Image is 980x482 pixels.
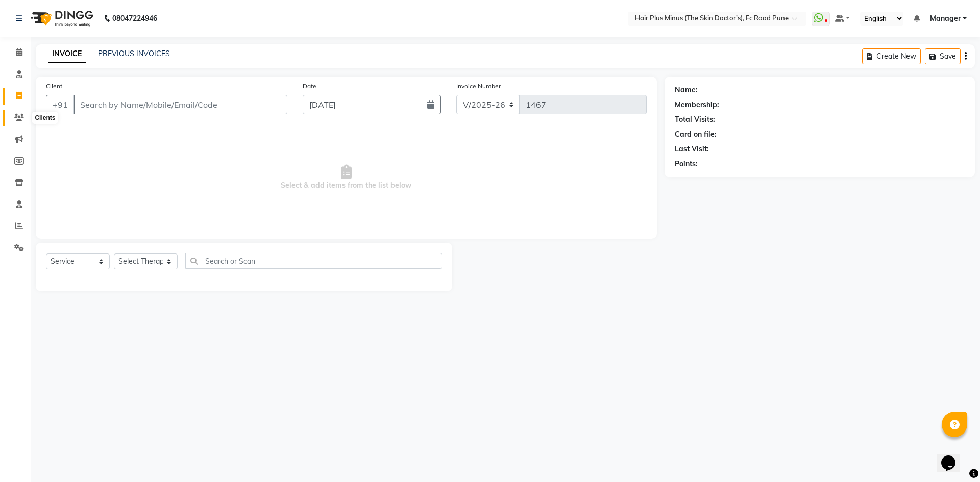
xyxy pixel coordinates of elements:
div: Total Visits: [675,114,715,125]
input: Search by Name/Mobile/Email/Code [73,95,287,114]
div: Name: [675,85,698,95]
label: Date [303,82,316,91]
button: Create New [862,48,921,64]
a: INVOICE [48,45,86,63]
input: Search or Scan [185,253,442,269]
div: Card on file: [675,129,717,140]
span: Manager [930,13,961,24]
b: 08047224946 [112,4,157,33]
label: Client [46,82,62,91]
div: Clients [32,112,58,124]
span: Select & add items from the list below [46,126,647,229]
div: Points: [675,159,698,169]
iframe: chat widget [937,441,970,472]
div: Membership: [675,99,719,110]
button: +91 [46,95,75,114]
a: PREVIOUS INVOICES [98,49,170,58]
div: Last Visit: [675,144,709,155]
label: Invoice Number [456,82,501,91]
button: Save [925,48,961,64]
img: logo [26,4,96,33]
